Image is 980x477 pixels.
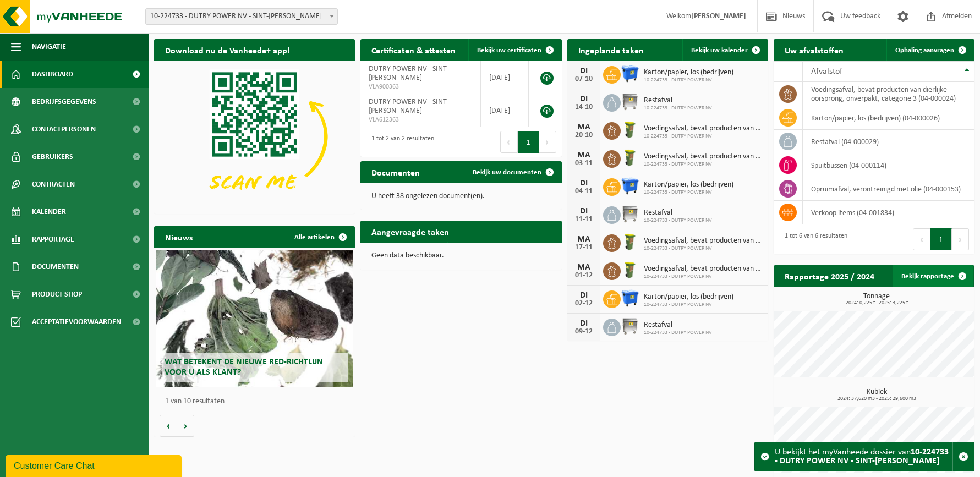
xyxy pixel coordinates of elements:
h2: Nieuws [154,226,204,248]
td: restafval (04-000029) [803,130,974,153]
td: voedingsafval, bevat producten van dierlijke oorsprong, onverpakt, categorie 3 (04-000024) [803,82,974,106]
h2: Ingeplande taken [567,39,655,61]
span: Wat betekent de nieuwe RED-richtlijn voor u als klant? [165,358,323,377]
div: 03-11 [573,160,595,167]
span: Kalender [32,198,66,226]
h3: Kubiek [779,388,974,402]
span: Karton/papier, los (bedrijven) [644,293,733,301]
button: Next [539,131,556,153]
div: DI [573,291,595,300]
iframe: chat widget [6,453,184,477]
div: 04-11 [573,188,595,195]
span: Bekijk uw documenten [473,169,541,176]
span: 10-224733 - DUTRY POWER NV [644,330,712,336]
span: DUTRY POWER NV - SINT-[PERSON_NAME] [369,65,448,82]
span: 10-224733 - DUTRY POWER NV [644,133,763,140]
h2: Documenten [360,161,431,183]
span: 10-224733 - DUTRY POWER NV - SINT-PIETERS-LEEUW [146,9,337,24]
span: 10-224733 - DUTRY POWER NV [644,217,712,224]
img: WB-1100-GAL-GY-02 [621,92,639,111]
div: 14-10 [573,103,595,111]
span: Bekijk uw kalender [691,47,748,54]
img: Download de VHEPlus App [154,61,355,212]
a: Bekijk uw certificaten [468,39,561,61]
span: Acceptatievoorwaarden [32,308,121,336]
div: MA [573,263,595,272]
td: [DATE] [481,94,529,127]
span: 10-224733 - DUTRY POWER NV - SINT-PIETERS-LEEUW [145,8,338,25]
a: Bekijk uw kalender [682,39,767,61]
span: Voedingsafval, bevat producten van dierlijke oorsprong, onverpakt, categorie 3 [644,265,763,273]
div: MA [573,123,595,131]
span: Restafval [644,209,712,217]
span: VLA612363 [369,116,472,124]
div: DI [573,95,595,103]
span: Voedingsafval, bevat producten van dierlijke oorsprong, onverpakt, categorie 3 [644,124,763,133]
td: spuitbussen (04-000114) [803,153,974,177]
span: 2024: 0,225 t - 2025: 3,225 t [779,300,974,306]
h2: Certificaten & attesten [360,39,467,61]
div: 07-10 [573,75,595,83]
div: MA [573,151,595,160]
div: 1 tot 2 van 2 resultaten [366,130,434,154]
span: Karton/papier, los (bedrijven) [644,68,733,77]
span: 10-224733 - DUTRY POWER NV [644,161,763,168]
strong: [PERSON_NAME] [691,12,746,20]
h2: Rapportage 2025 / 2024 [774,265,885,287]
span: Dashboard [32,61,73,88]
div: MA [573,235,595,244]
td: [DATE] [481,61,529,94]
p: 1 van 10 resultaten [165,398,349,405]
button: Previous [500,131,518,153]
h2: Aangevraagde taken [360,221,460,242]
span: 10-224733 - DUTRY POWER NV [644,273,763,280]
span: VLA900363 [369,83,472,91]
div: DI [573,179,595,188]
span: Contracten [32,171,75,198]
span: 10-224733 - DUTRY POWER NV [644,105,712,112]
span: Bekijk uw certificaten [477,47,541,54]
span: Restafval [644,321,712,330]
p: U heeft 38 ongelezen document(en). [371,193,550,200]
p: Geen data beschikbaar. [371,252,550,260]
img: WB-1100-GAL-GY-02 [621,205,639,223]
span: 10-224733 - DUTRY POWER NV [644,245,763,252]
span: Voedingsafval, bevat producten van dierlijke oorsprong, onverpakt, categorie 3 [644,152,763,161]
span: Rapportage [32,226,74,253]
div: 02-12 [573,300,595,308]
strong: 10-224733 - DUTRY POWER NV - SINT-[PERSON_NAME] [775,448,949,465]
span: DUTRY POWER NV - SINT-[PERSON_NAME] [369,98,448,115]
td: opruimafval, verontreinigd met olie (04-000153) [803,177,974,201]
div: 11-11 [573,216,595,223]
a: Alle artikelen [286,226,354,248]
div: DI [573,319,595,328]
h3: Tonnage [779,293,974,306]
img: WB-0060-HPE-GN-50 [621,261,639,279]
div: 09-12 [573,328,595,336]
h2: Uw afvalstoffen [774,39,855,61]
a: Wat betekent de nieuwe RED-richtlijn voor u als klant? [156,250,353,387]
td: karton/papier, los (bedrijven) (04-000026) [803,106,974,130]
span: 10-224733 - DUTRY POWER NV [644,77,733,84]
span: 2024: 37,620 m3 - 2025: 29,600 m3 [779,396,974,402]
div: 20-10 [573,131,595,139]
a: Bekijk uw documenten [464,161,561,183]
img: WB-1100-HPE-BE-01 [621,177,639,195]
img: WB-1100-HPE-BE-01 [621,289,639,308]
div: 01-12 [573,272,595,279]
button: Volgende [177,415,194,437]
a: Bekijk rapportage [893,265,973,287]
img: WB-0060-HPE-GN-50 [621,120,639,139]
span: Contactpersonen [32,116,96,143]
img: WB-1100-HPE-BE-01 [621,64,639,83]
div: DI [573,207,595,216]
span: Restafval [644,96,712,105]
button: Previous [913,228,930,250]
div: 1 tot 6 van 6 resultaten [779,227,847,251]
span: 10-224733 - DUTRY POWER NV [644,301,733,308]
span: 10-224733 - DUTRY POWER NV [644,189,733,196]
button: 1 [930,228,952,250]
span: Voedingsafval, bevat producten van dierlijke oorsprong, onverpakt, categorie 3 [644,237,763,245]
img: WB-1100-GAL-GY-02 [621,317,639,336]
span: Navigatie [32,33,66,61]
